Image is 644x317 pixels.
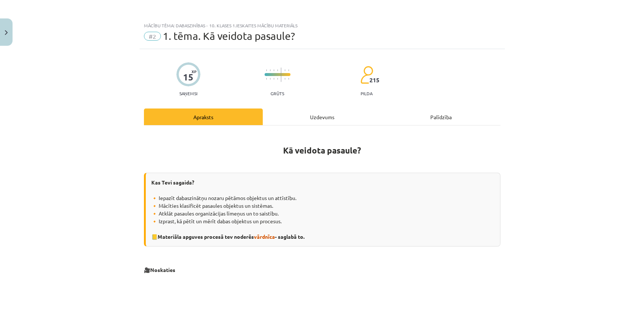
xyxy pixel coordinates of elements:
[288,78,289,80] img: icon-short-line-57e1e144782c952c97e751825c79c345078a6d821885a25fce030b3d8c18986b.svg
[150,266,175,273] strong: Noskaties
[369,77,379,83] span: 215
[271,91,284,96] p: Grūts
[144,32,161,41] span: #2
[283,145,361,156] strong: Kā veidota pasaule?
[273,69,274,71] img: icon-short-line-57e1e144782c952c97e751825c79c345078a6d821885a25fce030b3d8c18986b.svg
[263,108,382,125] div: Uzdevums
[254,233,275,240] a: vārdnīca
[382,108,500,125] div: Palīdzība
[266,69,267,71] img: icon-short-line-57e1e144782c952c97e751825c79c345078a6d821885a25fce030b3d8c18986b.svg
[151,179,194,186] strong: Kas Tevi sagaida?
[183,72,193,82] div: 15
[285,69,285,71] img: icon-short-line-57e1e144782c952c97e751825c79c345078a6d821885a25fce030b3d8c18986b.svg
[277,78,278,80] img: icon-short-line-57e1e144782c952c97e751825c79c345078a6d821885a25fce030b3d8c18986b.svg
[176,91,200,96] p: Saņemsi
[266,78,267,80] img: icon-short-line-57e1e144782c952c97e751825c79c345078a6d821885a25fce030b3d8c18986b.svg
[285,78,285,80] img: icon-short-line-57e1e144782c952c97e751825c79c345078a6d821885a25fce030b3d8c18986b.svg
[144,108,263,125] div: Apraksts
[158,233,304,240] strong: Materiāla apguves procesā tev noderēs - saglabā to.
[270,69,271,71] img: icon-short-line-57e1e144782c952c97e751825c79c345078a6d821885a25fce030b3d8c18986b.svg
[361,91,372,96] p: pilda
[163,30,295,42] span: 1. tēma. Kā veidota pasaule?
[360,66,373,84] img: students-c634bb4e5e11cddfef0936a35e636f08e4e9abd3cc4e673bd6f9a4125e45ecb1.svg
[288,69,289,71] img: icon-short-line-57e1e144782c952c97e751825c79c345078a6d821885a25fce030b3d8c18986b.svg
[273,78,274,80] img: icon-short-line-57e1e144782c952c97e751825c79c345078a6d821885a25fce030b3d8c18986b.svg
[144,23,500,28] div: Mācību tēma: Dabaszinības - 10. klases 1.ieskaites mācību materiāls
[277,69,278,71] img: icon-short-line-57e1e144782c952c97e751825c79c345078a6d821885a25fce030b3d8c18986b.svg
[270,78,271,80] img: icon-short-line-57e1e144782c952c97e751825c79c345078a6d821885a25fce030b3d8c18986b.svg
[281,68,282,82] img: icon-long-line-d9ea69661e0d244f92f715978eff75569469978d946b2353a9bb055b3ed8787d.svg
[144,266,500,274] p: 🎥
[144,173,500,247] div: 🔸 Iepazīt dabaszinātņu nozaru pētāmos objektus un attīstību. 🔸 Mācīties klasificēt pasaules objek...
[5,30,8,35] img: icon-close-lesson-0947bae3869378f0d4975bcd49f059093ad1ed9edebbc8119c70593378902aed.svg
[192,69,196,73] span: XP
